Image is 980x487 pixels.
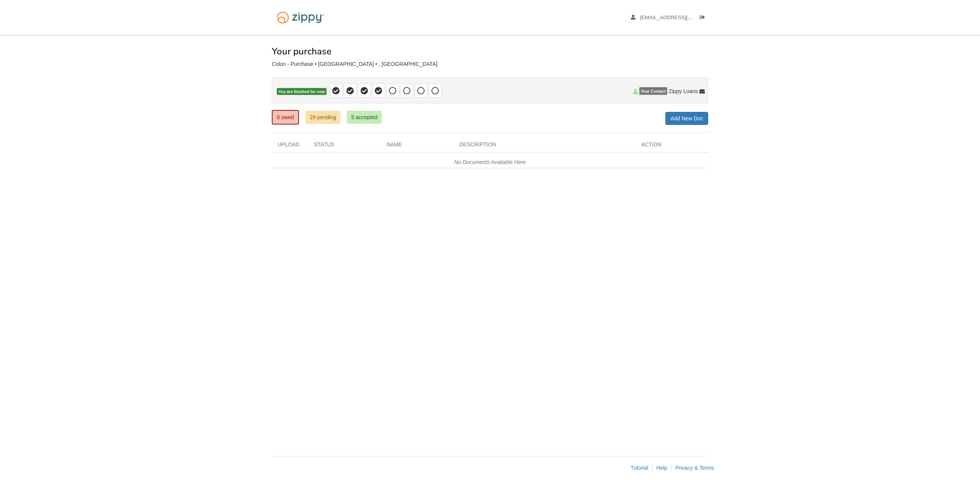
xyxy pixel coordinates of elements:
[272,141,308,152] div: Upload
[635,141,708,152] div: Action
[454,159,526,165] em: No Documents Available Here
[454,141,635,152] div: Description
[272,8,329,27] img: Logo
[272,46,332,56] h1: Your purchase
[272,61,708,67] div: Colon - Purchase • [GEOGRAPHIC_DATA] • , [GEOGRAPHIC_DATA]
[305,111,340,124] a: 29 pending
[669,87,698,95] span: Zippy Loans
[631,15,728,22] a: edit profile
[347,111,382,124] a: 5 accepted
[700,15,708,22] a: Log out
[656,465,667,471] a: Help
[277,88,327,95] span: You are finished for now
[308,141,381,152] div: Status
[272,110,299,125] a: 0 owed
[639,87,667,95] span: Your Contact
[630,465,648,471] a: Tutorial
[640,15,728,20] span: xloudgaming14@gmail.com
[665,112,708,125] a: Add New Doc
[675,465,714,471] a: Privacy & Terms
[381,141,454,152] div: Name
